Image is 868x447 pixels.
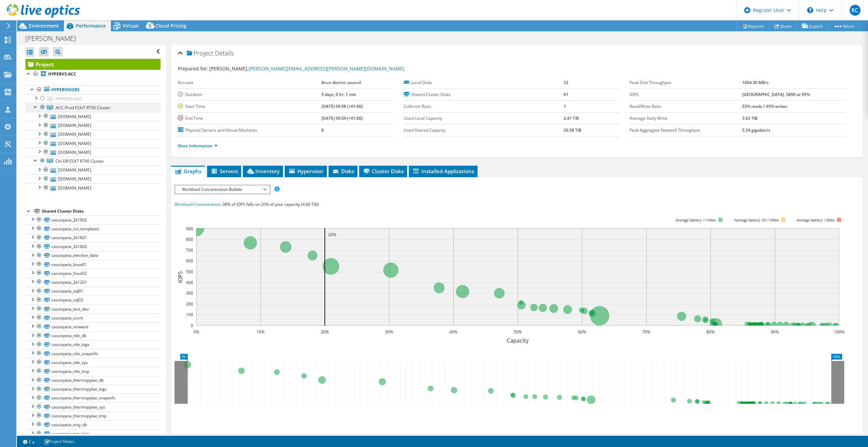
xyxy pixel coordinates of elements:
a: cassiopeia_thermopylae_logs [26,385,161,394]
a: [DOMAIN_NAME] [26,175,161,183]
label: Duration [178,91,321,98]
label: Collector Runs [404,103,563,110]
label: IOPS [630,91,742,98]
text: 40% [449,329,457,335]
label: Local Disks [404,79,563,86]
a: Chi-DR ESX7 R740 Cluster [26,156,161,165]
span: Cluster Disks [363,168,404,175]
tspan: Average latency 10<=20ms [734,218,779,222]
a: HYPERV3-ACC [26,70,161,79]
b: [DATE] 09:58 (+01:00) [321,103,363,109]
b: HYPERV3-ACC [48,71,76,77]
a: cassiopeia_linux01 [26,260,161,269]
label: Start Time [178,103,321,110]
text: 800 [186,236,193,242]
label: Peak Disk Throughput [630,79,742,86]
a: Share [769,21,797,31]
span: Workload Concentration Bubble [179,185,266,194]
a: cassiopeia_thermopylae_db [26,376,161,385]
a: [DOMAIN_NAME] [26,148,161,156]
a: Export [797,21,828,31]
span: Installed Applications [412,168,474,175]
span: Details [215,49,234,57]
text: 20% [321,329,329,335]
a: cassiopeia_nile_snapinfo [26,349,161,358]
text: 70% [642,329,650,335]
b: 3.02 TiB [742,115,757,121]
span: RC [850,5,861,16]
a: cassiopeia_nile_logs [26,340,161,349]
text: Average latency >20ms [796,218,835,222]
label: Physical Servers and Virtual Machines [178,127,321,134]
a: cassiopeia_nile_sys [26,358,161,367]
a: cassiopeia_iso_templates [26,224,161,233]
a: More Information [178,143,218,149]
b: 55% reads / 45% writes [742,103,787,109]
a: cassiopeia_2k1602 [26,242,161,251]
text: 90% [771,329,779,335]
b: 2.41 TiB [564,115,579,121]
a: cassiopeia_sql01 [26,287,161,296]
label: Peak Aggregate Network Throughput [630,127,742,134]
span: HYPERV3-ACC [55,96,82,102]
a: More [828,21,859,31]
span: Inventory [246,168,280,175]
a: cassiopeia_linux02 [26,269,161,278]
b: 61 [564,92,568,97]
text: 200 [186,301,193,307]
span: Disks [332,168,354,175]
span: Virtual [123,22,138,29]
a: cassiopeia_thermopylae_tmp [26,411,161,420]
text: 400 [186,280,193,285]
a: cassiopeia_nile_db [26,331,161,340]
text: 0% [193,329,199,335]
a: [DOMAIN_NAME] [26,139,161,148]
b: [DATE] 09:59 (+01:00) [321,115,363,121]
label: End Time [178,115,321,122]
a: [PERSON_NAME][EMAIL_ADDRESS][PERSON_NAME][DOMAIN_NAME] [249,65,404,72]
span: Workload Concentration: [174,201,221,207]
a: cassiopeia_nile_tmp [26,367,161,376]
span: Chi-DR ESX7 R740 Cluster [55,158,104,164]
text: 50% [514,329,522,335]
text: 20% [328,232,336,237]
span: Servers [211,168,238,175]
b: Arun district council [321,80,361,85]
text: 0 [191,322,193,328]
a: [DOMAIN_NAME] [26,183,161,192]
text: Capacity [507,337,529,344]
b: 20.58 TiB [564,127,581,133]
a: cassiopeia_2k1601 [26,233,161,242]
a: ACC-Prod ESXi7 R750 Cluster [26,103,161,112]
text: 900 [186,226,193,232]
b: [GEOGRAPHIC_DATA], 5890 at 95% [742,92,810,97]
b: 1004.30 MB/s [742,80,769,85]
span: Cloud Pricing [155,22,186,29]
tspan: Average latency <=10ms [675,218,716,222]
text: 600 [186,258,193,264]
label: Prepared for: [178,65,208,72]
a: cassiopeia_2k1201 [26,278,161,286]
b: 5 days, 0 hr, 1 min [321,92,356,97]
b: 23 [564,80,568,85]
a: [DOMAIN_NAME] [26,130,161,139]
a: cassiopeia_thermopylae_sys [26,402,161,411]
text: 60% [578,329,586,335]
span: ACC-Prod ESXi7 R750 Cluster [55,105,111,111]
text: 300 [186,290,193,296]
text: 100 [186,312,193,317]
label: Read/Write Ratio [630,103,742,110]
a: cassiopeia_thermopylae_snapinfo [26,394,161,402]
div: Shared Cluster Disks [42,207,161,215]
b: 5.34 gigabits/s [742,127,770,133]
a: cassiopeia_vmware [26,322,161,331]
span: [PERSON_NAME], [209,65,404,72]
a: Project [26,59,161,70]
span: Performance [76,22,106,29]
a: 2 [18,437,39,446]
a: Reports [737,21,769,31]
a: [DOMAIN_NAME] [26,166,161,175]
a: cassiopeia_troy_db [26,420,161,429]
text: 30% [385,329,393,335]
a: cassiopeia_election_data [26,251,161,260]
